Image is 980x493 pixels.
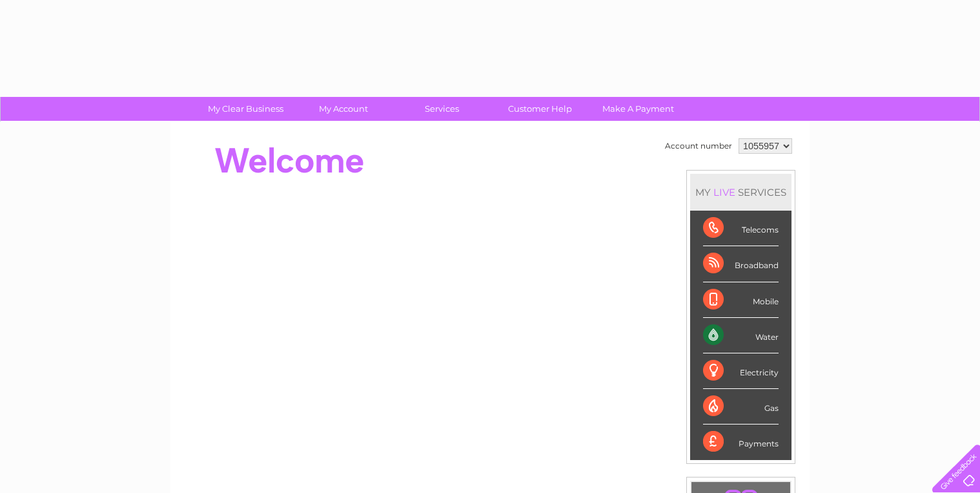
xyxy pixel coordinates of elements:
a: Make A Payment [585,97,691,121]
div: Mobile [703,282,779,318]
a: Customer Help [487,97,593,121]
div: Water [703,318,779,353]
div: Gas [703,389,779,425]
a: My Account [291,97,397,121]
div: Electricity [703,353,779,389]
div: LIVE [711,186,738,198]
div: MY SERVICES [690,174,791,211]
td: Account number [662,135,735,157]
div: Payments [703,425,779,459]
a: My Clear Business [192,97,299,121]
div: Broadband [703,246,779,282]
a: Services [389,97,495,121]
div: Telecoms [703,211,779,246]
